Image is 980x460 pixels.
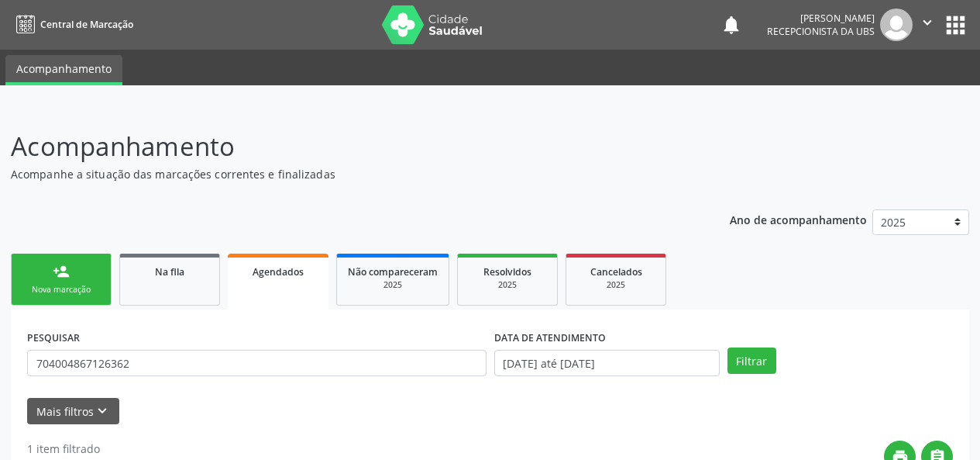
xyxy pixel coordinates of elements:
button: apps [942,12,969,39]
div: person_add [53,263,70,280]
span: Não compareceram [348,265,438,278]
span: Cancelados [590,265,642,278]
span: Na fila [155,265,184,278]
div: 2025 [577,279,655,291]
span: Resolvidos [483,265,531,278]
a: Acompanhamento [5,55,122,85]
input: Selecione um intervalo [494,350,720,376]
div: 2025 [469,279,546,291]
button: Filtrar [727,348,776,374]
p: Acompanhamento [11,127,682,166]
label: DATA DE ATENDIMENTO [494,326,606,350]
button:  [913,9,942,41]
i: keyboard_arrow_down [94,403,111,420]
a: Central de Marcação [11,12,133,37]
label: PESQUISAR [27,326,80,350]
img: img [880,9,913,41]
i:  [919,14,936,31]
div: Nova marcação [22,284,100,296]
span: Agendados [253,265,304,278]
input: Nome, CNS [27,350,487,376]
div: 2025 [348,279,438,291]
span: Recepcionista da UBS [767,25,875,38]
button: notifications [720,14,742,36]
span: Central de Marcação [40,18,133,31]
p: Ano de acompanhamento [730,209,867,229]
div: [PERSON_NAME] [767,12,875,25]
div: 1 item filtrado [27,441,174,457]
button: Mais filtroskeyboard_arrow_down [27,398,119,425]
p: Acompanhe a situação das marcações correntes e finalizadas [11,166,682,182]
